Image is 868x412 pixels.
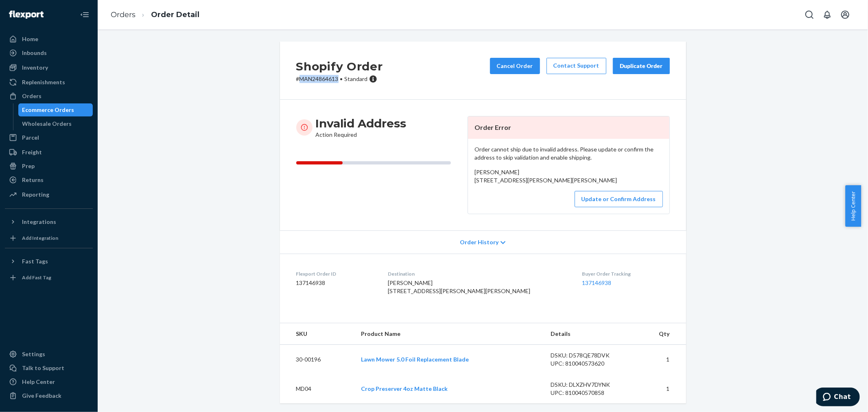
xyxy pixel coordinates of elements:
[490,58,540,74] button: Cancel Order
[22,234,58,241] div: Add Integration
[22,378,55,386] div: Help Center
[296,58,383,75] h2: Shopify Order
[551,389,627,397] div: UPC: 810040570858
[634,344,686,374] td: 1
[613,58,670,74] button: Duplicate Order
[582,270,670,277] dt: Buyer Order Tracking
[551,351,627,359] div: DSKU: D578QE78DVK
[22,274,51,281] div: Add Fast Tag
[18,103,93,116] a: Ecommerce Orders
[5,215,93,228] button: Integrations
[388,270,569,277] dt: Destination
[22,364,64,372] div: Talk to Support
[22,134,39,142] div: Parcel
[801,7,818,23] button: Open Search Box
[22,78,65,86] div: Replenishments
[620,62,663,70] div: Duplicate Order
[22,106,74,114] div: Ecommerce Orders
[280,344,355,374] td: 30-00196
[151,10,199,19] a: Order Detail
[280,374,355,403] td: MD04
[22,148,42,156] div: Freight
[544,323,634,345] th: Details
[9,11,44,19] img: Flexport logo
[22,176,44,184] div: Returns
[5,348,93,361] a: Settings
[22,218,56,226] div: Integrations
[5,61,93,74] a: Inventory
[837,7,853,23] button: Open account menu
[18,117,93,130] a: Wholesale Orders
[345,75,368,82] span: Standard
[316,116,407,139] div: Action Required
[5,146,93,159] a: Freight
[354,323,544,345] th: Product Name
[296,75,383,83] p: # MAN24864613
[22,257,48,265] div: Fast Tags
[361,356,469,363] a: Lawn Mower 5.0 Foil Replacement Blade
[5,232,93,245] a: Add Integration
[22,49,47,57] div: Inbounds
[316,116,407,131] h3: Invalid Address
[22,64,48,72] div: Inventory
[296,279,375,287] dd: 137146938
[634,323,686,345] th: Qty
[582,279,612,286] a: 137146938
[22,120,72,128] div: Wholesale Orders
[551,359,627,368] div: UPC: 810040573620
[5,90,93,103] a: Orders
[474,169,617,184] span: [PERSON_NAME] [STREET_ADDRESS][PERSON_NAME][PERSON_NAME]
[104,3,206,27] ol: breadcrumbs
[5,131,93,144] a: Parcel
[111,10,136,19] a: Orders
[296,270,375,277] dt: Flexport Order ID
[22,92,42,100] div: Orders
[22,162,35,170] div: Prep
[5,188,93,201] a: Reporting
[22,392,61,400] div: Give Feedback
[5,160,93,173] a: Prep
[551,381,627,389] div: DSKU: DLXZHV7DYNK
[845,185,861,227] button: Help Center
[5,33,93,46] a: Home
[547,58,606,74] a: Contact Support
[5,173,93,186] a: Returns
[5,76,93,89] a: Replenishments
[388,279,531,294] span: [PERSON_NAME] [STREET_ADDRESS][PERSON_NAME][PERSON_NAME]
[5,271,93,284] a: Add Fast Tag
[340,75,343,82] span: •
[575,191,663,207] button: Update or Confirm Address
[5,389,93,402] button: Give Feedback
[5,375,93,388] a: Help Center
[460,238,498,246] span: Order History
[22,350,45,358] div: Settings
[77,7,93,23] button: Close Navigation
[361,385,448,392] a: Crop Preserver 4oz Matte Black
[22,35,38,43] div: Home
[468,116,669,139] header: Order Error
[474,145,663,162] p: Order cannot ship due to invalid address. Please update or confirm the address to skip validation...
[5,255,93,268] button: Fast Tags
[819,7,835,23] button: Open notifications
[816,388,860,408] iframe: Opens a widget where you can chat to one of our agents
[5,362,93,375] button: Talk to Support
[5,46,93,59] a: Inbounds
[280,323,355,345] th: SKU
[22,191,49,199] div: Reporting
[634,374,686,403] td: 1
